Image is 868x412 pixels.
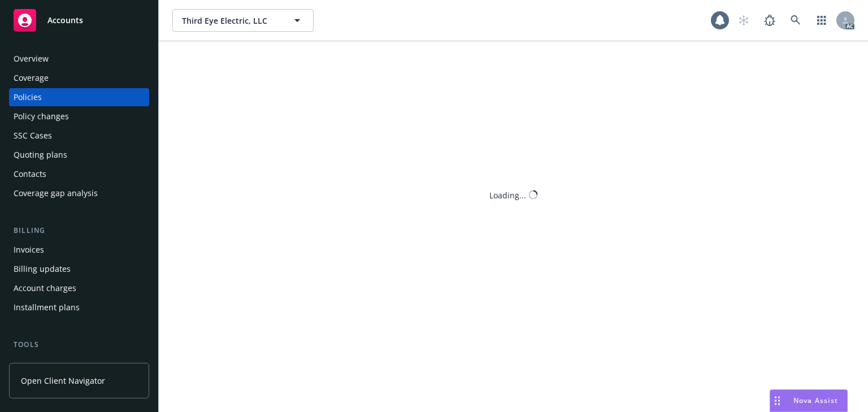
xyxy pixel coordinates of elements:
[9,107,149,125] a: Policy changes
[9,339,149,350] div: Tools
[14,165,46,183] div: Contacts
[732,9,755,32] a: Start snowing
[9,165,149,183] a: Contacts
[9,260,149,278] a: Billing updates
[9,88,149,106] a: Policies
[9,241,149,259] a: Invoices
[758,9,781,32] a: Report a Bug
[14,50,49,68] div: Overview
[9,69,149,87] a: Coverage
[14,260,71,278] div: Billing updates
[9,298,149,316] a: Installment plans
[9,225,149,236] div: Billing
[14,69,49,87] div: Coverage
[14,279,76,297] div: Account charges
[14,88,42,106] div: Policies
[172,9,314,32] button: Third Eye Electric, LLC
[9,279,149,297] a: Account charges
[14,146,67,164] div: Quoting plans
[9,184,149,202] a: Coverage gap analysis
[14,184,98,202] div: Coverage gap analysis
[810,9,833,32] a: Switch app
[14,127,52,145] div: SSC Cases
[770,390,784,411] div: Drag to move
[9,50,149,68] a: Overview
[784,9,807,32] a: Search
[793,396,838,405] span: Nova Assist
[770,389,848,412] button: Nova Assist
[14,107,69,125] div: Policy changes
[9,5,149,36] a: Accounts
[182,15,280,27] span: Third Eye Electric, LLC
[14,298,80,316] div: Installment plans
[21,375,105,387] span: Open Client Navigator
[9,146,149,164] a: Quoting plans
[14,241,44,259] div: Invoices
[47,16,83,25] span: Accounts
[489,189,526,201] div: Loading...
[9,127,149,145] a: SSC Cases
